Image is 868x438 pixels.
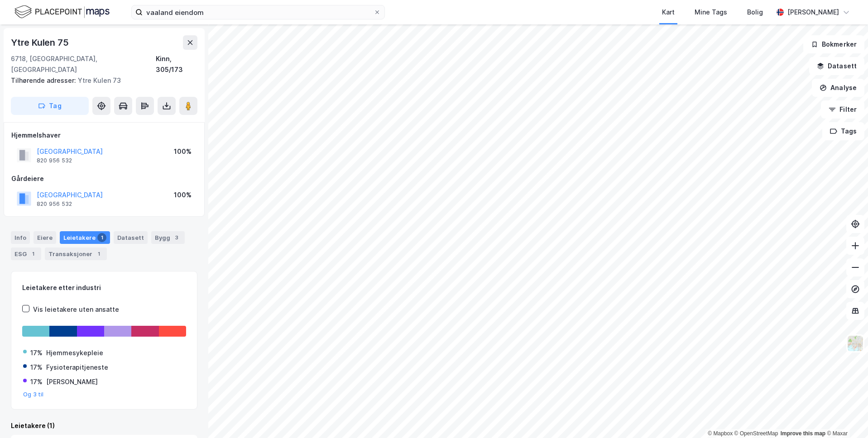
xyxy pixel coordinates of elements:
[11,231,30,244] div: Info
[809,57,864,75] button: Datasett
[22,282,186,293] div: Leietakere etter industri
[174,146,192,157] div: 100%
[174,190,192,200] div: 100%
[114,231,148,244] div: Datasett
[46,376,98,387] div: [PERSON_NAME]
[37,200,72,208] div: 820 956 532
[11,35,70,50] div: Ytre Kulen 75
[787,7,839,18] div: [PERSON_NAME]
[46,362,108,373] div: Fysioterapitjeneste
[60,231,110,244] div: Leietakere
[172,233,181,242] div: 3
[30,376,43,387] div: 17%
[812,79,864,97] button: Analyse
[11,130,197,141] div: Hjemmelshaver
[94,249,103,258] div: 1
[747,7,763,18] div: Bolig
[11,248,41,260] div: ESG
[823,395,868,438] div: Kontrollprogram for chat
[781,430,825,437] a: Improve this map
[156,53,197,75] div: Kinn, 305/173
[822,122,864,140] button: Tags
[34,231,56,244] div: Eiere
[37,157,72,164] div: 820 956 532
[11,53,156,75] div: 6718, [GEOGRAPHIC_DATA], [GEOGRAPHIC_DATA]
[30,348,43,358] div: 17%
[734,430,778,437] a: OpenStreetMap
[143,5,374,19] input: Søk på adresse, matrikkel, gårdeiere, leietakere eller personer
[30,362,43,373] div: 17%
[662,7,675,18] div: Kart
[23,391,44,398] button: Og 3 til
[708,430,733,437] a: Mapbox
[11,75,190,86] div: Ytre Kulen 73
[803,35,864,53] button: Bokmerker
[11,97,89,115] button: Tag
[695,7,727,18] div: Mine Tags
[97,233,106,242] div: 1
[11,76,78,84] span: Tilhørende adresser:
[821,100,864,119] button: Filter
[823,395,868,438] iframe: Chat Widget
[29,249,38,258] div: 1
[33,304,119,315] div: Vis leietakere uten ansatte
[151,231,185,244] div: Bygg
[14,4,110,20] img: logo.f888ab2527a4732fd821a326f86c7f29.svg
[45,248,107,260] div: Transaksjoner
[11,173,197,184] div: Gårdeiere
[11,420,197,431] div: Leietakere (1)
[847,335,864,352] img: Z
[46,348,103,358] div: Hjemmesykepleie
